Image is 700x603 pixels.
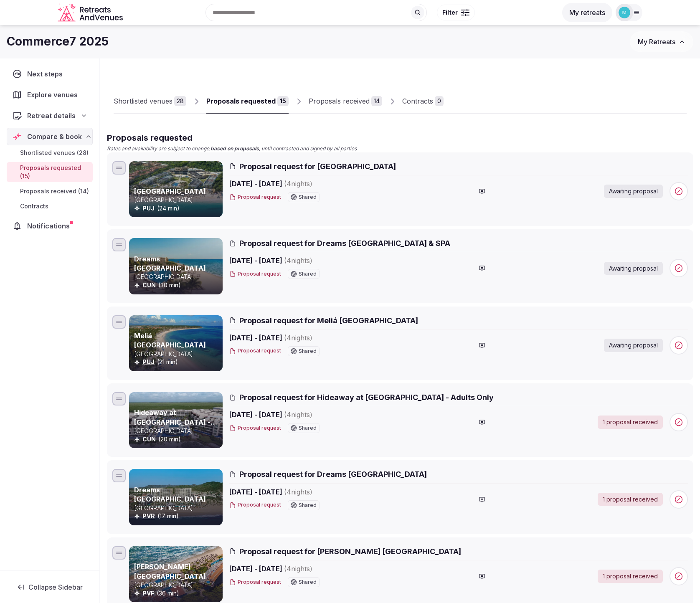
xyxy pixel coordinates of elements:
span: Proposals received (14) [20,187,89,195]
a: Explore venues [7,86,93,104]
span: Proposal request for [PERSON_NAME] [GEOGRAPHIC_DATA] [239,546,461,557]
span: Shared [299,503,317,508]
p: [GEOGRAPHIC_DATA] [134,504,221,512]
a: PVF [142,590,154,597]
a: [GEOGRAPHIC_DATA] [134,187,206,195]
a: Shortlisted venues (28) [7,147,93,159]
span: Next steps [27,69,66,79]
button: PVF [142,589,154,598]
a: 1 proposal received [598,493,663,506]
span: ( 4 night s ) [284,334,312,342]
span: [DATE] - [DATE] [229,410,376,420]
svg: Retreats and Venues company logo [58,3,124,22]
a: My retreats [562,8,612,17]
a: Proposals received14 [309,89,382,114]
button: Proposal request [229,425,281,432]
div: 28 [174,96,186,106]
a: PUJ [142,358,155,365]
button: Collapse Sidebar [7,578,93,596]
p: Rates and availability are subject to change, , until contracted and signed by all parties [107,145,693,152]
button: CUN [142,281,156,289]
div: Proposals received [309,96,370,106]
div: 14 [371,96,382,106]
p: [GEOGRAPHIC_DATA] [134,350,221,358]
span: Proposals requested (15) [20,164,89,180]
div: (36 min) [134,589,221,598]
span: Filter [442,8,458,17]
a: 1 proposal received [598,416,663,429]
span: Contracts [20,202,48,210]
div: 0 [435,96,444,106]
span: [DATE] - [DATE] [229,487,376,497]
a: Shortlisted venues28 [114,89,186,114]
span: ( 4 night s ) [284,565,312,573]
div: Awaiting proposal [604,185,663,198]
button: Proposal request [229,271,281,278]
span: [DATE] - [DATE] [229,256,376,266]
span: Retreat details [27,111,76,121]
a: Next steps [7,65,93,83]
button: CUN [142,435,156,443]
span: Shortlisted venues (28) [20,149,89,157]
span: Shared [299,195,317,200]
span: Shared [299,580,317,585]
button: Proposal request [229,579,281,586]
span: Compare & book [27,132,82,142]
a: CUN [142,281,156,289]
a: Dreams [GEOGRAPHIC_DATA] [134,255,206,272]
p: [GEOGRAPHIC_DATA] [134,427,221,435]
span: [DATE] - [DATE] [229,564,376,574]
span: My Retreats [638,38,675,46]
div: (21 min) [134,358,221,366]
p: [GEOGRAPHIC_DATA] [134,581,221,589]
span: ( 4 night s ) [284,256,312,265]
a: Hideaway at [GEOGRAPHIC_DATA] - Adults Only [134,408,217,436]
span: ( 4 night s ) [284,180,312,188]
span: [DATE] - [DATE] [229,179,376,189]
div: 15 [277,96,289,106]
a: Proposals requested (15) [7,162,93,182]
span: Shared [299,271,317,276]
button: Filter [437,5,475,20]
a: Proposals received (14) [7,185,93,197]
div: (17 min) [134,512,221,520]
button: PUJ [142,204,155,213]
a: [PERSON_NAME] [GEOGRAPHIC_DATA] [134,562,206,580]
a: Contracts0 [402,89,444,114]
span: Notifications [27,221,73,231]
button: PUJ [142,358,155,366]
span: Explore venues [27,90,81,100]
a: 1 proposal received [598,570,663,583]
span: Proposal request for Meliá [GEOGRAPHIC_DATA] [239,315,418,326]
a: Proposals requested15 [206,89,289,114]
div: Proposals requested [206,96,276,106]
img: michael.ofarrell [619,7,630,18]
strong: based on proposals [211,145,259,152]
a: Meliá [GEOGRAPHIC_DATA] [134,332,206,349]
span: Collapse Sidebar [28,583,83,591]
div: (24 min) [134,204,221,213]
div: Shortlisted venues [114,96,172,106]
h2: Proposals requested [107,132,693,144]
button: My Retreats [630,31,693,52]
span: [DATE] - [DATE] [229,333,376,343]
div: Awaiting proposal [604,339,663,352]
p: [GEOGRAPHIC_DATA] [134,196,221,204]
a: Dreams [GEOGRAPHIC_DATA] [134,486,206,503]
span: Proposal request for Dreams [GEOGRAPHIC_DATA] [239,469,427,479]
h1: Commerce7 2025 [7,33,109,50]
button: PVR [142,512,155,520]
span: Proposal request for [GEOGRAPHIC_DATA] [239,161,396,172]
p: [GEOGRAPHIC_DATA] [134,273,221,281]
div: Awaiting proposal [604,262,663,275]
a: PVR [142,512,155,519]
span: Proposal request for Hideaway at [GEOGRAPHIC_DATA] - Adults Only [239,392,494,403]
a: PUJ [142,205,155,212]
button: Proposal request [229,502,281,509]
a: CUN [142,436,156,443]
span: Proposal request for Dreams [GEOGRAPHIC_DATA] & SPA [239,238,450,248]
span: Shared [299,349,317,354]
